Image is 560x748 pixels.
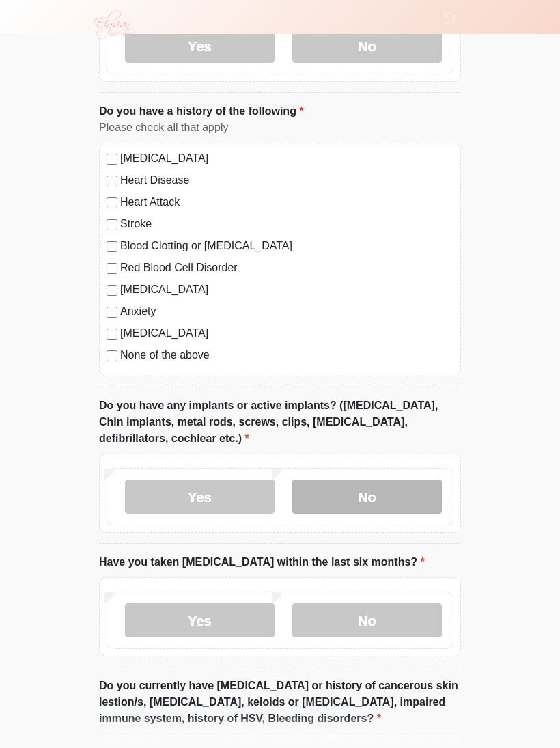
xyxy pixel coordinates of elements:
[120,281,453,298] label: [MEDICAL_DATA]
[107,350,117,361] input: None of the above
[120,194,453,210] label: Heart Attack
[107,241,117,252] input: Blood Clotting or [MEDICAL_DATA]
[125,603,275,637] label: Yes
[120,150,453,167] label: [MEDICAL_DATA]
[120,216,453,232] label: Stroke
[107,263,117,274] input: Red Blood Cell Disorder
[107,219,117,230] input: Stroke
[120,260,453,276] label: Red Blood Cell Disorder
[99,554,425,570] label: Have you taken [MEDICAL_DATA] within the last six months?
[99,120,461,136] div: Please check all that apply
[99,103,304,120] label: Do you have a history of the following
[99,678,461,727] label: Do you currently have [MEDICAL_DATA] or history of cancerous skin lestion/s, [MEDICAL_DATA], kelo...
[107,176,117,186] input: Heart Disease
[107,329,117,340] input: [MEDICAL_DATA]
[99,398,461,447] label: Do you have any implants or active implants? ([MEDICAL_DATA], Chin implants, metal rods, screws, ...
[120,325,453,342] label: [MEDICAL_DATA]
[292,603,442,637] label: No
[107,197,117,208] input: Heart Attack
[125,480,275,514] label: Yes
[292,480,442,514] label: No
[120,172,453,189] label: Heart Disease
[107,154,117,165] input: [MEDICAL_DATA]
[107,307,117,318] input: Anxiety
[120,347,453,363] label: None of the above
[85,10,143,39] img: Elysian Aesthetics Logo
[120,238,453,254] label: Blood Clotting or [MEDICAL_DATA]
[120,303,453,320] label: Anxiety
[107,285,117,296] input: [MEDICAL_DATA]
